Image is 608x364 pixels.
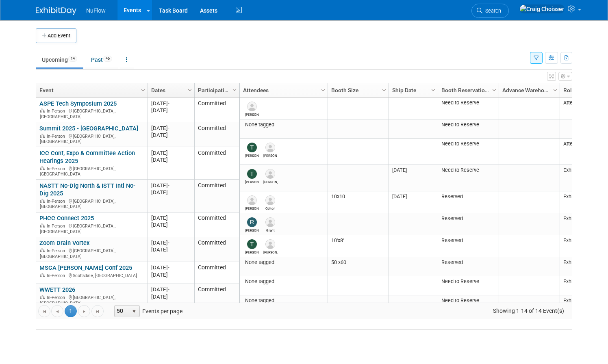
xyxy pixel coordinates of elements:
[231,87,238,93] span: Column Settings
[430,87,436,93] span: Column Settings
[438,235,499,257] td: Reserved
[560,213,607,235] td: Exhibitor/Speaker/Sponsor
[36,28,76,43] button: Add Event
[104,305,191,317] span: Events per page
[47,295,67,300] span: In-Person
[39,222,144,234] div: [GEOGRAPHIC_DATA], [GEOGRAPHIC_DATA]
[140,87,146,93] span: Column Settings
[39,272,144,279] div: Scottsdale, [GEOGRAPHIC_DATA]
[247,195,257,205] img: Mike Douglass
[194,262,239,284] td: Committed
[38,305,50,317] a: Go to the first page
[131,308,137,315] span: select
[438,97,499,119] td: Need to Reserve
[151,189,191,196] div: [DATE]
[139,83,148,95] a: Column Settings
[194,122,239,147] td: Committed
[151,264,191,271] div: [DATE]
[47,134,67,139] span: In-Person
[47,199,67,204] span: In-Person
[39,294,144,306] div: [GEOGRAPHIC_DATA], [GEOGRAPHIC_DATA]
[491,87,497,93] span: Column Settings
[39,83,142,97] a: Event
[319,83,328,95] a: Column Settings
[40,295,45,299] img: In-Person Event
[392,83,432,97] a: Ship Date
[552,87,558,93] span: Column Settings
[39,239,89,247] a: Zoom Drain Vortex
[380,83,389,95] a: Column Settings
[47,248,67,253] span: In-Person
[429,83,438,95] a: Column Settings
[168,182,169,188] span: -
[86,7,105,14] span: NuFlow
[438,213,499,235] td: Reserved
[39,165,144,177] div: [GEOGRAPHIC_DATA], [GEOGRAPHIC_DATA]
[47,166,67,171] span: In-Person
[85,52,118,67] a: Past46
[39,264,132,271] a: MSCA [PERSON_NAME] Conf 2025
[151,132,191,139] div: [DATE]
[151,83,189,97] a: Dates
[519,4,565,13] img: Craig Choisser
[91,305,104,317] a: Go to the last page
[320,87,326,93] span: Column Settings
[151,239,191,246] div: [DATE]
[41,308,48,315] span: Go to the first page
[40,166,45,170] img: In-Person Event
[490,83,499,95] a: Column Settings
[551,83,560,95] a: Column Settings
[194,212,239,237] td: Committed
[245,205,259,210] div: Mike Douglass
[39,100,117,107] a: ASPE Tech Symposium 2025
[230,83,239,95] a: Column Settings
[438,165,499,191] td: Need to Reserve
[39,107,144,119] div: [GEOGRAPHIC_DATA], [GEOGRAPHIC_DATA]
[187,87,193,93] span: Column Settings
[194,147,239,180] td: Committed
[198,83,234,97] a: Participation
[247,239,257,249] img: Tom Bowman
[438,119,499,139] td: Need to Reserve
[486,305,572,316] span: Showing 1-14 of 14 Event(s)
[151,214,191,221] div: [DATE]
[39,149,135,165] a: ICC Conf, Expo & Committee Action Hearings 2025
[168,100,169,106] span: -
[263,249,278,254] div: Chris Cheek
[265,143,275,152] img: Chris Cheek
[47,223,67,229] span: In-Person
[151,182,191,189] div: [DATE]
[194,97,239,122] td: Committed
[151,271,191,278] div: [DATE]
[245,152,259,158] div: Tom Bowman
[39,182,135,197] a: NASTT No-Dig North & ISTT Intl No-Dig 2025
[438,295,499,314] td: Need to Reserve
[243,83,322,97] a: Attendees
[328,191,389,213] td: 10x10
[502,83,554,97] a: Advance Warehouse Dates
[68,56,77,62] span: 14
[168,215,169,221] span: -
[560,165,607,191] td: Exhibitor (only)
[560,191,607,213] td: Exhibitor (only)
[194,284,239,309] td: Committed
[168,240,169,246] span: -
[263,205,278,210] div: Colton McKeithen
[40,134,45,138] img: In-Person Event
[328,235,389,257] td: 10'x8'
[151,100,191,107] div: [DATE]
[151,293,191,300] div: [DATE]
[168,286,169,292] span: -
[39,125,138,132] a: Summit 2025 - [GEOGRAPHIC_DATA]
[81,308,87,315] span: Go to the next page
[243,121,325,128] div: None tagged
[245,227,259,232] div: Ryan Klachko
[438,191,499,213] td: Reserved
[103,56,112,62] span: 46
[560,257,607,276] td: Exhibitor/Sponsor
[247,217,257,227] img: Ryan Klachko
[245,249,259,254] div: Tom Bowman
[560,235,607,257] td: Exhibitor (only)
[36,7,76,15] img: ExhibitDay
[245,179,259,184] div: Tom Bowman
